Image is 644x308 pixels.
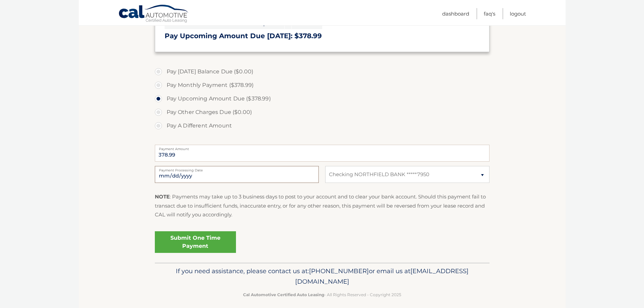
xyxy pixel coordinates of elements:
h3: Pay Upcoming Amount Due [DATE]: $378.99 [165,32,480,40]
a: Submit One Time Payment [155,231,236,253]
span: [PHONE_NUMBER] [309,267,369,275]
input: Payment Date [155,166,319,183]
label: Pay [DATE] Balance Due ($0.00) [155,65,490,78]
a: Cal Automotive [118,4,189,24]
label: Payment Processing Date [155,166,319,171]
p: : Payments may take up to 3 business days to post to your account and to clear your bank account.... [155,192,490,219]
label: Pay Monthly Payment ($378.99) [155,78,490,92]
label: Pay A Different Amount [155,119,490,133]
label: Pay Other Charges Due ($0.00) [155,105,490,119]
a: Dashboard [442,8,469,19]
p: - All Rights Reserved - Copyright 2025 [159,291,485,298]
a: Logout [510,8,526,19]
strong: NOTE [155,193,170,200]
a: FAQ's [484,8,495,19]
label: Payment Amount [155,145,490,150]
p: If you need assistance, please contact us at: or email us at [159,266,485,287]
label: Pay Upcoming Amount Due ($378.99) [155,92,490,105]
input: Payment Amount [155,145,490,162]
strong: Cal Automotive Certified Auto Leasing [243,292,324,297]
